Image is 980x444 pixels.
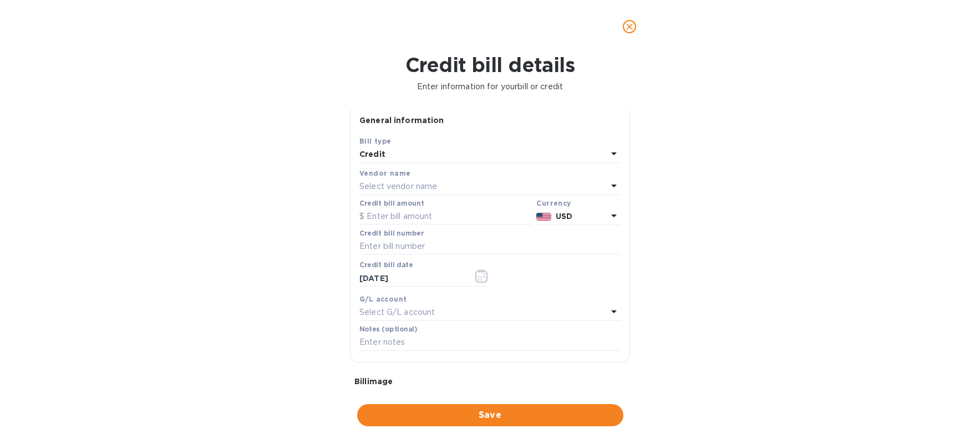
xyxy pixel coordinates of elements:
b: Currency [536,199,571,207]
b: USD [556,212,572,221]
b: G/L account [359,295,407,303]
label: Credit bill date [359,262,413,269]
img: USD [536,213,551,221]
b: Vendor name [359,169,410,177]
button: Save [357,404,623,426]
p: Bill image [354,376,626,387]
input: Enter bill number [359,238,621,255]
h1: Credit bill details [9,53,971,76]
label: Notes (optional) [359,326,418,333]
p: Select vendor name [359,181,437,192]
b: General information [359,116,444,125]
span: Save [366,409,615,422]
input: Enter notes [359,334,621,351]
p: Select G/L account [359,307,435,318]
button: close [616,13,643,40]
input: Select date [359,270,464,287]
b: Credit [359,150,385,159]
input: $ Enter bill amount [359,208,532,225]
b: Bill type [359,137,392,145]
label: Credit bill number [359,230,424,237]
p: Enter information for your bill or credit [9,81,971,93]
label: Credit bill amount [359,200,424,207]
